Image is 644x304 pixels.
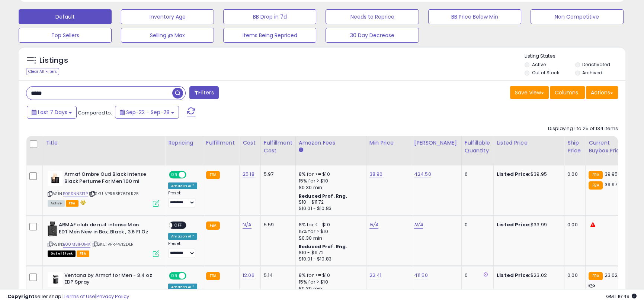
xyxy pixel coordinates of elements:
span: Columns [555,89,578,96]
div: 8% for <= $10 [299,272,361,279]
span: OFF [185,172,197,178]
a: 411.50 [414,272,428,279]
button: Actions [586,86,618,99]
b: ARMAF club de nuit intense Man EDT Men New in Box, Black , 3.6 Fl Oz [59,221,149,237]
button: Items Being Repriced [223,28,316,43]
a: N/A [243,221,251,229]
div: Clear All Filters [26,68,59,75]
span: 2025-10-6 16:49 GMT [606,293,637,300]
span: 39.97 [605,181,618,188]
div: 8% for <= $10 [299,171,361,178]
a: B0BSNNSF1P [63,191,88,197]
label: Archived [582,69,602,76]
span: All listings that are currently out of stock and unavailable for purchase on Amazon [48,250,76,257]
span: OFF [172,222,184,229]
div: 0 [465,272,488,279]
small: FBA [206,272,220,280]
label: Active [532,61,545,68]
button: Filters [189,86,218,99]
div: 0.00 [567,171,580,178]
div: 15% for > $10 [299,178,361,184]
button: Inventory Age [121,9,214,24]
div: 15% for > $10 [299,228,361,235]
a: 25.18 [243,171,254,178]
small: FBA [206,221,220,230]
div: Preset: [168,241,197,258]
div: Current Buybox Price [589,139,627,155]
div: [PERSON_NAME] [414,139,458,147]
div: 8% for <= $10 [299,221,361,228]
a: 424.50 [414,171,431,178]
div: 0.00 [567,221,580,228]
div: $33.99 [497,221,558,228]
span: All listings currently available for purchase on Amazon [48,200,65,207]
small: Amazon Fees. [299,147,303,153]
span: FBA [77,250,89,257]
a: N/A [414,221,423,229]
b: Listed Price: [497,171,531,178]
div: ASIN: [48,171,159,206]
p: Listing States: [525,53,625,60]
div: $23.02 [497,272,558,279]
div: 5.59 [264,221,290,228]
div: 6 [465,171,488,178]
button: Non Competitive [531,9,624,24]
h5: Listings [39,55,68,66]
div: $10.01 - $10.83 [299,206,361,212]
span: Last 7 Days [38,109,67,116]
a: Privacy Policy [96,293,129,300]
button: Sep-22 - Sep-28 [115,106,179,119]
span: ON [170,172,179,178]
div: Fulfillable Quantity [465,139,490,155]
div: Min Price [369,139,408,147]
a: B00M3IFUMK [63,241,90,248]
div: 0.00 [567,272,580,279]
b: Reduced Prof. Rng. [299,193,347,199]
a: 12.06 [243,272,254,279]
span: Compared to: [78,109,112,116]
button: Needs to Reprice [326,9,419,24]
a: 38.90 [369,171,383,178]
div: ASIN: [48,221,159,256]
button: Columns [550,86,585,99]
img: 31YtxkzX2OL._SL40_.jpg [48,221,57,236]
a: N/A [369,221,378,229]
div: Ship Price [567,139,582,155]
button: 30 Day Decrease [326,28,419,43]
b: Reduced Prof. Rng. [299,243,347,250]
div: Title [46,139,162,147]
span: OFF [185,272,197,279]
div: Preset: [168,191,197,207]
small: FBA [206,171,220,179]
button: Last 7 Days [27,106,77,119]
div: $10 - $11.72 [299,199,361,206]
div: 0 [465,221,488,228]
div: Listed Price [497,139,561,147]
b: Listed Price: [497,221,531,228]
a: 22.41 [369,272,382,279]
button: Save View [510,86,549,99]
b: Listed Price: [497,272,531,279]
label: Deactivated [582,61,610,68]
b: Armaf Ombre Oud Black Intense Black Perfume For Men 100 ml [64,171,155,187]
button: BB Price Below Min [428,9,521,24]
img: 31b3YlW4TnL._SL40_.jpg [48,171,63,186]
div: Fulfillment Cost [264,139,292,155]
span: 39.95 [605,171,618,178]
div: Repricing [168,139,200,147]
div: Cost [243,139,257,147]
b: Ventana by Armaf for Men - 3.4 oz EDP Spray [64,272,155,288]
small: FBA [589,171,602,179]
span: | SKU: VPR44712DLR [92,241,134,247]
i: hazardous material [79,200,86,205]
strong: Copyright [7,293,35,300]
div: 5.14 [264,272,290,279]
div: Fulfillment [206,139,236,147]
div: 15% for > $10 [299,279,361,285]
small: FBA [589,272,602,280]
div: $10.01 - $10.83 [299,256,361,262]
div: Amazon AI * [168,233,197,240]
div: $0.30 min [299,235,361,242]
span: | SKU: VPR53576DLR25 [89,191,139,197]
span: Sep-22 - Sep-28 [126,109,170,116]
